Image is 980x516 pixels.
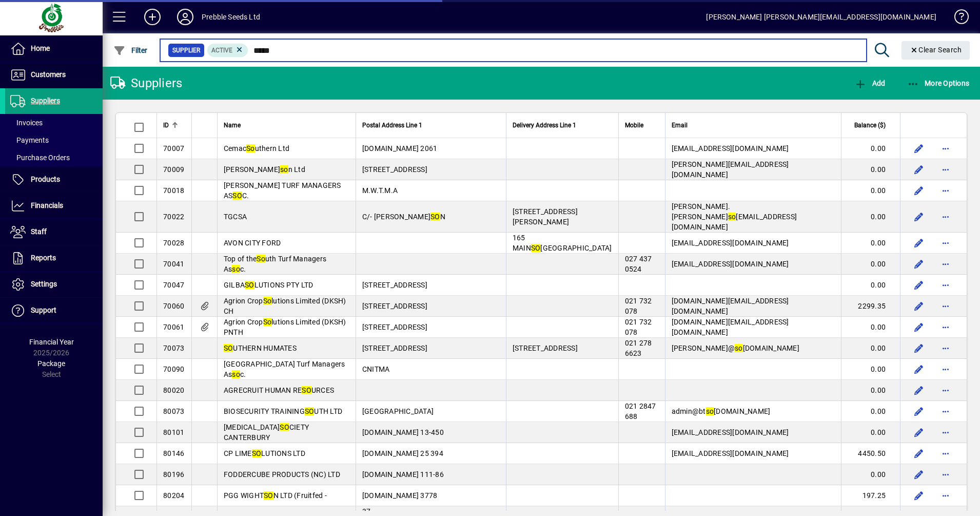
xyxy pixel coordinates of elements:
span: Home [31,44,50,52]
span: Delivery Address Line 1 [513,120,576,131]
a: Knowledge Base [947,2,967,35]
span: 80204 [163,491,184,500]
em: So [263,318,272,326]
button: More options [937,161,954,178]
span: [PERSON_NAME] n Ltd [224,165,305,174]
button: Edit [911,256,927,272]
button: Edit [911,235,927,251]
td: 4450.50 [841,443,900,464]
span: Name [224,120,241,131]
a: Settings [5,272,103,297]
span: Staff [31,227,47,236]
span: 021 2847 688 [625,402,656,421]
span: [DOMAIN_NAME] 2061 [362,144,438,152]
button: More options [937,235,954,251]
span: 70090 [163,365,184,373]
em: SO [280,423,289,431]
span: [PERSON_NAME] TURF MANAGERS AS C. [224,181,341,200]
em: so [728,213,736,221]
span: CP LIME LUTIONS LTD [224,449,305,457]
span: PGG WIGHT N LTD (Fruitfed - [224,491,327,500]
button: Edit [911,361,927,377]
span: 70007 [163,144,184,152]
em: SO [305,407,315,415]
span: [PERSON_NAME].[PERSON_NAME] [EMAIL_ADDRESS][DOMAIN_NAME] [672,202,797,231]
em: SO [245,281,254,289]
em: so [735,344,743,352]
button: Edit [911,277,927,293]
span: 80073 [163,407,184,415]
span: CNITMA [362,365,390,373]
a: Invoices [5,114,103,131]
em: So [246,144,255,152]
button: Edit [911,319,927,335]
span: Mobile [625,120,643,131]
span: Postal Address Line 1 [362,120,422,131]
span: 70047 [163,281,184,289]
div: Suppliers [110,75,182,91]
span: Purchase Orders [10,154,70,162]
em: So [263,297,272,305]
span: Customers [31,70,66,79]
span: 021 732 078 [625,318,652,336]
div: Name [224,120,349,131]
span: [PERSON_NAME][EMAIL_ADDRESS][DOMAIN_NAME] [672,160,789,179]
em: SO [531,244,541,252]
span: 70073 [163,344,184,352]
div: [PERSON_NAME] [PERSON_NAME][EMAIL_ADDRESS][DOMAIN_NAME] [706,9,936,25]
button: Edit [911,161,927,178]
button: More options [937,208,954,225]
span: [PERSON_NAME]@ [DOMAIN_NAME] [672,344,799,352]
button: More options [937,487,954,504]
span: Financial Year [29,338,74,346]
span: Top of the uth Turf Managers As c. [224,255,326,273]
button: More options [937,361,954,377]
a: Payments [5,131,103,149]
span: [EMAIL_ADDRESS][DOMAIN_NAME] [672,260,789,268]
em: so [232,265,240,273]
button: Edit [911,140,927,157]
span: AGRECRUIT HUMAN RE URCES [224,386,334,394]
button: More options [937,256,954,272]
button: Edit [911,466,927,483]
button: Edit [911,424,927,441]
span: Supplier [172,45,200,55]
span: Add [854,79,885,87]
em: so [280,165,288,174]
em: SO [264,491,273,500]
button: Edit [911,298,927,314]
button: Profile [169,8,202,26]
span: 80146 [163,449,184,457]
button: More options [937,445,954,462]
span: Financials [31,201,63,209]
button: More options [937,140,954,157]
td: 0.00 [841,464,900,485]
button: Edit [911,182,927,199]
span: 70018 [163,186,184,195]
button: Filter [111,41,150,60]
td: 0.00 [841,338,900,359]
span: Agrion Crop lutions Limited (DKSH) CH [224,297,346,315]
button: Edit [911,208,927,225]
em: SO [224,344,233,352]
button: More options [937,298,954,314]
span: Suppliers [31,97,60,105]
a: Home [5,36,103,62]
span: [MEDICAL_DATA] CIETY CANTERBURY [224,423,309,442]
button: More options [937,277,954,293]
td: 0.00 [841,317,900,338]
a: Staff [5,219,103,245]
a: Financials [5,193,103,219]
td: 0.00 [841,380,900,401]
button: More options [937,424,954,441]
span: 70009 [163,165,184,174]
button: Edit [911,487,927,504]
td: 0.00 [841,254,900,275]
span: Cemac uthern Ltd [224,144,289,152]
em: so [232,370,240,378]
span: ID [163,120,169,131]
button: More options [937,466,954,483]
span: [GEOGRAPHIC_DATA] Turf Managers As c. [224,360,345,378]
td: 0.00 [841,201,900,233]
span: Active [211,47,232,54]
